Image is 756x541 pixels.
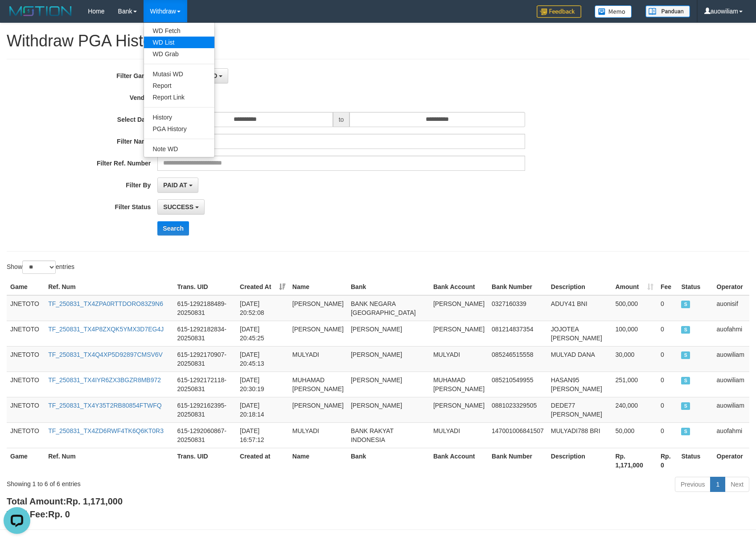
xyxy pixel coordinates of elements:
[236,346,289,372] td: [DATE] 20:45:13
[681,402,690,410] span: SUCCESS
[7,422,45,448] td: JNETOTO
[713,321,749,346] td: auofahmi
[488,448,547,473] th: Bank Number
[713,422,749,448] td: auofahmi
[547,346,612,372] td: MULYAD DANA
[144,48,214,60] a: WD Grab
[173,346,236,372] td: 615-1292170907-20250831
[333,112,350,127] span: to
[713,448,749,473] th: Operator
[547,295,612,321] td: ADUY41 BNI
[7,279,45,295] th: Game
[488,295,547,321] td: 0327160339
[7,397,45,422] td: JNETOTO
[289,321,347,346] td: [PERSON_NAME]
[173,321,236,346] td: 615-1292182834-20250831
[4,4,30,30] button: Open LiveChat chat widget
[612,372,657,397] td: 251,000
[347,397,430,422] td: [PERSON_NAME]
[48,376,161,384] a: TF_250831_TX4IYR6ZX3BGZR8MB972
[612,321,657,346] td: 100,000
[657,346,678,372] td: 0
[681,428,690,435] span: SUCCESS
[430,321,488,346] td: [PERSON_NAME]
[7,346,45,372] td: JNETOTO
[66,496,123,506] span: Rp. 1,171,000
[347,295,430,321] td: BANK NEGARA [GEOGRAPHIC_DATA]
[289,397,347,422] td: [PERSON_NAME]
[7,496,123,506] b: Total Amount:
[7,321,45,346] td: JNETOTO
[48,326,164,333] a: TF_250831_TX4P8ZXQK5YMX3D7EG4J
[173,279,236,295] th: Trans. UID
[7,509,70,519] b: Total Fee:
[612,448,657,473] th: Rp. 1,171,000
[289,295,347,321] td: [PERSON_NAME]
[430,372,488,397] td: MUHAMAD [PERSON_NAME]
[289,279,347,295] th: Name
[144,143,214,155] a: Note WD
[173,295,236,321] td: 615-1292188489-20250831
[289,448,347,473] th: Name
[681,351,690,359] span: SUCCESS
[236,295,289,321] td: [DATE] 20:52:08
[173,422,236,448] td: 615-1292060867-20250831
[163,203,193,211] span: SUCCESS
[657,397,678,422] td: 0
[675,477,711,492] a: Previous
[347,448,430,473] th: Bank
[236,422,289,448] td: [DATE] 16:57:12
[22,260,56,274] select: Showentries
[48,427,164,434] a: TF_250831_TX4ZD6RWF4TK6Q6KT0R3
[430,422,488,448] td: MULYADI
[537,5,581,18] img: Feedback.jpg
[7,260,74,274] label: Show entries
[7,372,45,397] td: JNETOTO
[236,372,289,397] td: [DATE] 20:30:19
[547,422,612,448] td: MULYADI788 BRI
[488,372,547,397] td: 085210549955
[173,372,236,397] td: 615-1292172118-20250831
[7,476,308,488] div: Showing 1 to 6 of 6 entries
[347,346,430,372] td: [PERSON_NAME]
[347,279,430,295] th: Bank
[236,397,289,422] td: [DATE] 20:18:14
[710,477,725,492] a: 1
[48,300,163,307] a: TF_250831_TX4ZPA0RTTDORO83Z9N6
[657,321,678,346] td: 0
[645,5,690,17] img: panduan.png
[547,448,612,473] th: Description
[657,422,678,448] td: 0
[430,295,488,321] td: [PERSON_NAME]
[678,279,713,295] th: Status
[547,372,612,397] td: HASAN95 [PERSON_NAME]
[547,321,612,346] td: JOJOTEA [PERSON_NAME]
[657,372,678,397] td: 0
[678,448,713,473] th: Status
[488,346,547,372] td: 085246515558
[681,301,690,308] span: SUCCESS
[430,346,488,372] td: MULYADI
[488,397,547,422] td: 0881023329505
[713,346,749,372] td: auowiliam
[725,477,749,492] a: Next
[48,351,163,358] a: TF_250831_TX4Q4XP5D92897CMSV6V
[7,32,749,50] h1: Withdraw PGA History
[595,5,632,18] img: Button%20Memo.svg
[713,397,749,422] td: auowiliam
[612,346,657,372] td: 30,000
[157,199,205,215] button: SUCCESS
[157,178,198,193] button: PAID AT
[430,397,488,422] td: [PERSON_NAME]
[657,295,678,321] td: 0
[236,448,289,473] th: Created at
[173,448,236,473] th: Trans. UID
[657,279,678,295] th: Fee
[45,279,173,295] th: Ref. Num
[236,279,289,295] th: Created At: activate to sort column ascending
[144,91,214,103] a: Report Link
[612,295,657,321] td: 500,000
[163,182,187,189] span: PAID AT
[547,397,612,422] td: DEDE77 [PERSON_NAME]
[7,295,45,321] td: JNETOTO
